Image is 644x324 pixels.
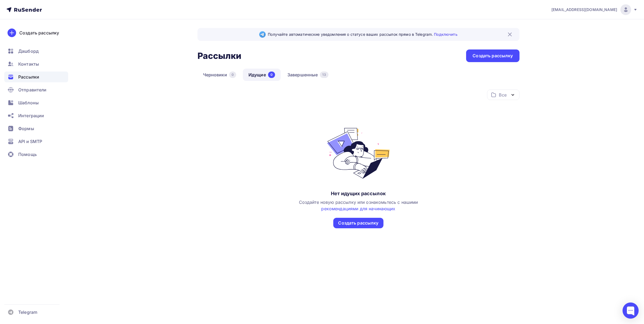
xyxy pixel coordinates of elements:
[473,53,513,59] div: Создать рассылку
[18,87,47,93] span: Отправители
[321,206,395,211] a: рекомендациями для начинающих
[282,69,334,81] a: Завершенные13
[4,72,68,82] a: Рассылки
[18,309,37,315] span: Telegram
[243,69,281,81] a: Идущие0
[268,72,275,78] div: 0
[434,32,457,37] a: Подключить
[197,69,242,81] a: Черновики0
[18,138,42,145] span: API и SMTP
[19,30,59,36] div: Создать рассылку
[299,200,418,211] span: Создайте новую рассылку или ознакомьтесь с нашими
[551,7,617,12] span: [EMAIL_ADDRESS][DOMAIN_NAME]
[4,46,68,56] a: Дашборд
[499,92,506,98] div: Все
[4,59,68,69] a: Контакты
[551,4,638,15] a: [EMAIL_ADDRESS][DOMAIN_NAME]
[18,112,44,119] span: Интеграции
[197,51,241,61] h2: Рассылки
[338,220,378,226] div: Создать рассылку
[4,84,68,95] a: Отправители
[18,48,39,54] span: Дашборд
[4,97,68,108] a: Шаблоны
[268,32,457,37] span: Получайте автоматические уведомления о статусе ваших рассылок прямо в Telegram.
[4,123,68,134] a: Формы
[18,74,39,80] span: Рассылки
[331,190,386,197] div: Нет идущих рассылок
[18,61,39,67] span: Контакты
[18,125,34,132] span: Формы
[259,31,266,38] img: Telegram
[18,99,39,106] span: Шаблоны
[18,151,37,158] span: Помощь
[320,72,328,78] div: 13
[229,72,236,78] div: 0
[487,90,519,100] button: Все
